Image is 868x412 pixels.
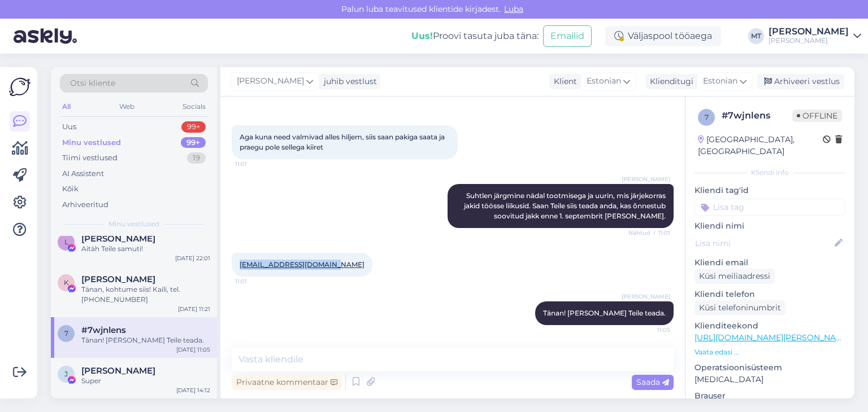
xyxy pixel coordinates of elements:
[81,274,155,284] span: Kaili Maide
[769,27,849,36] div: [PERSON_NAME]
[108,219,159,229] span: Minu vestlused
[64,370,68,378] span: J
[181,137,206,148] div: 99+
[622,175,670,183] span: [PERSON_NAME]
[235,277,277,286] span: 11:01
[81,234,155,244] span: Liili Kusnerov
[695,300,785,315] div: Küsi telefoninumbrit
[411,29,539,43] div: Proovi tasuta juba täna:
[695,320,845,332] p: Klienditeekond
[705,113,709,121] span: 7
[64,278,69,287] span: K
[81,376,210,386] div: Super
[628,326,670,334] span: 11:05
[587,75,621,87] span: Estonian
[695,347,845,357] p: Vaata edasi ...
[769,27,861,45] a: [PERSON_NAME][PERSON_NAME]
[81,325,126,335] span: #7wjnlens
[698,134,823,157] div: [GEOGRAPHIC_DATA], [GEOGRAPHIC_DATA]
[176,345,210,354] div: [DATE] 11:05
[60,99,73,114] div: All
[64,238,68,246] span: L
[9,76,31,98] img: Askly Logo
[240,260,364,269] a: [EMAIL_ADDRESS][DOMAIN_NAME]
[81,244,210,254] div: Aitäh Teile samuti!
[62,183,79,195] div: Kõik
[792,109,842,122] span: Offline
[695,220,845,232] p: Kliendi nimi
[62,168,104,179] div: AI Assistent
[695,237,832,249] input: Lisa nimi
[464,191,667,220] span: Suhtlen järgmine nädal tootmisega ja uurin, mis järjekorras jakid töösse liikusid. Saan Teile sii...
[695,199,845,216] input: Lisa tag
[62,137,121,148] div: Minu vestlused
[695,168,845,178] div: Kliendi info
[62,121,76,133] div: Uus
[176,386,210,395] div: [DATE] 14:12
[549,76,577,87] div: Klient
[117,99,137,114] div: Web
[240,133,446,151] span: Aga kuna need valmivad alles hiljem, siis saan pakiga saata ja praegu pole sellega kiiret
[319,76,377,87] div: juhib vestlust
[645,76,693,87] div: Klienditugi
[81,335,210,345] div: Tänan! [PERSON_NAME] Teile teada.
[237,75,304,87] span: [PERSON_NAME]
[81,366,155,376] span: Jane Kodar
[695,390,845,402] p: Brauser
[695,288,845,300] p: Kliendi telefon
[70,77,115,89] span: Otsi kliente
[622,292,670,301] span: [PERSON_NAME]
[181,121,206,133] div: 99+
[62,199,108,211] div: Arhiveeritud
[703,75,737,87] span: Estonian
[695,257,845,269] p: Kliendi email
[695,185,845,196] p: Kliendi tag'id
[628,229,670,237] span: Nähtud ✓ 11:01
[187,152,206,164] div: 19
[722,109,792,122] div: # 7wjnlens
[64,329,68,338] span: 7
[81,284,210,305] div: Tänan, kohtume siis! Kaili, tel. [PHONE_NUMBER]
[543,25,592,47] button: Emailid
[695,362,845,374] p: Operatsioonisüsteem
[501,4,527,14] span: Luba
[180,99,208,114] div: Socials
[175,254,210,262] div: [DATE] 22:01
[62,152,118,164] div: Tiimi vestlused
[178,305,210,313] div: [DATE] 11:21
[235,160,277,168] span: 11:01
[605,26,721,46] div: Väljaspool tööaega
[757,74,844,89] div: Arhiveeri vestlus
[695,374,845,385] p: [MEDICAL_DATA]
[695,332,850,343] a: [URL][DOMAIN_NAME][PERSON_NAME]
[411,30,433,41] b: Uus!
[636,377,669,387] span: Saada
[232,375,342,390] div: Privaatne kommentaar
[543,309,666,317] span: Tänan! [PERSON_NAME] Teile teada.
[695,269,775,284] div: Küsi meiliaadressi
[769,36,849,45] div: [PERSON_NAME]
[748,28,764,44] div: MT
